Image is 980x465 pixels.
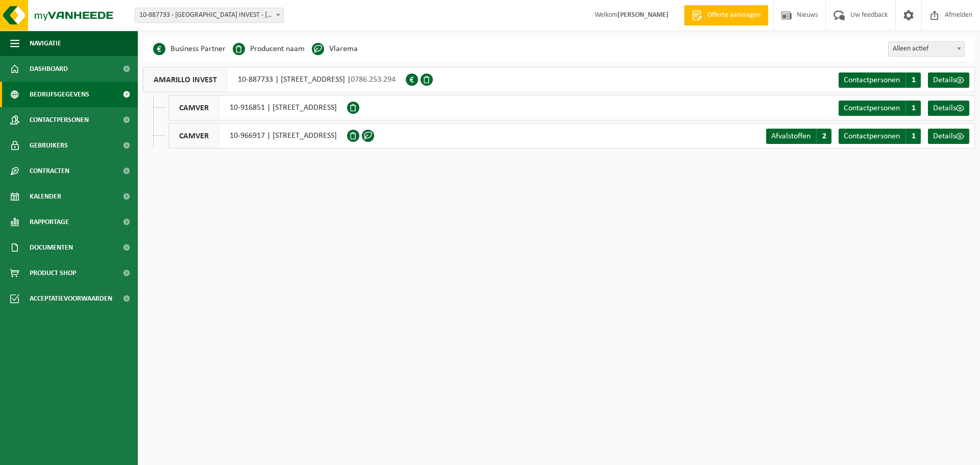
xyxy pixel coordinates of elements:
[888,41,965,57] span: Alleen actief
[30,158,69,184] span: Contracten
[816,129,831,144] span: 2
[351,76,396,84] span: 0786.253.294
[30,209,69,235] span: Rapportage
[153,41,226,57] li: Business Partner
[169,124,219,148] span: CAMVER
[618,11,669,19] strong: [PERSON_NAME]
[312,41,358,57] li: Vlarema
[168,95,347,120] div: 10-916851 | [STREET_ADDRESS]
[30,31,61,56] span: Navigatie
[168,123,347,149] div: 10-966917 | [STREET_ADDRESS]
[933,132,956,140] span: Details
[928,101,969,116] a: Details
[844,104,900,112] span: Contactpersonen
[839,129,921,144] a: Contactpersonen 1
[905,72,921,88] span: 1
[143,67,228,92] span: AMARILLO INVEST
[766,129,831,144] a: Afvalstoffen 2
[844,76,900,84] span: Contactpersonen
[905,129,921,144] span: 1
[30,82,89,107] span: Bedrijfsgegevens
[684,5,768,26] a: Offerte aanvragen
[933,76,956,84] span: Details
[839,72,921,88] a: Contactpersonen 1
[705,10,763,20] span: Offerte aanvragen
[30,133,68,158] span: Gebruikers
[30,260,76,286] span: Product Shop
[30,235,73,260] span: Documenten
[928,72,969,88] a: Details
[135,8,284,23] span: 10-887733 - AMARILLO INVEST - VARSENARE
[771,132,811,140] span: Afvalstoffen
[905,101,921,116] span: 1
[135,8,283,22] span: 10-887733 - AMARILLO INVEST - VARSENARE
[30,184,61,209] span: Kalender
[30,56,68,82] span: Dashboard
[889,42,964,56] span: Alleen actief
[30,286,112,311] span: Acceptatievoorwaarden
[30,107,89,133] span: Contactpersonen
[169,95,219,120] span: CAMVER
[839,101,921,116] a: Contactpersonen 1
[933,104,956,112] span: Details
[928,129,969,144] a: Details
[143,67,406,92] div: 10-887733 | [STREET_ADDRESS] |
[844,132,900,140] span: Contactpersonen
[233,41,305,57] li: Producent naam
